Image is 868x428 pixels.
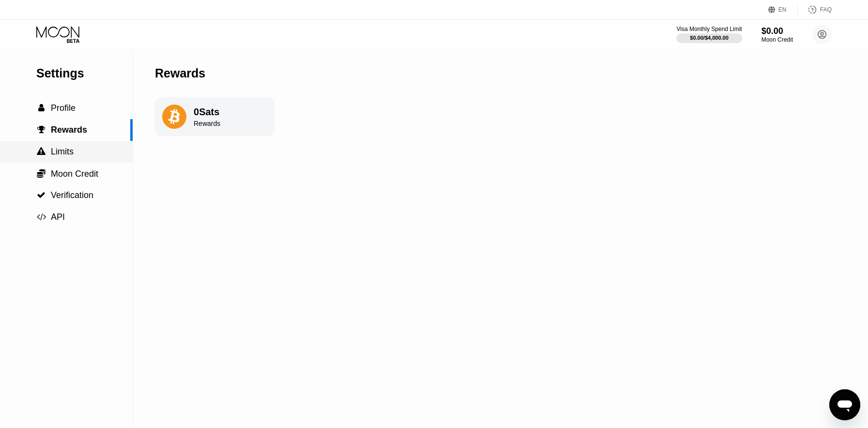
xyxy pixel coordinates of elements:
[676,26,742,32] div: Visa Monthly Spend Limit
[155,66,205,80] div: Rewards
[51,212,65,222] span: API
[51,147,74,156] span: Limits
[690,35,729,41] div: $0.00 / $4,000.00
[36,147,46,156] div: 
[829,389,860,420] iframe: Button to launch messaging window
[37,168,46,178] span: 
[194,107,220,118] div: 0 Sats
[194,120,220,127] div: Rewards
[37,213,46,221] span: 
[38,104,45,112] span: 
[51,103,76,113] span: Profile
[36,66,133,80] div: Settings
[36,213,46,221] div: 
[51,190,93,200] span: Verification
[778,6,787,13] div: EN
[51,169,98,179] span: Moon Credit
[37,147,46,156] span: 
[676,26,742,43] div: Visa Monthly Spend Limit$0.00/$4,000.00
[36,125,46,134] div: 
[761,36,793,43] div: Moon Credit
[51,125,87,135] span: Rewards
[36,168,46,178] div: 
[761,26,793,36] div: $0.00
[798,5,832,15] div: FAQ
[37,125,46,134] span: 
[768,5,798,15] div: EN
[36,104,46,112] div: 
[820,6,832,13] div: FAQ
[761,26,793,43] div: $0.00Moon Credit
[36,191,46,199] div: 
[37,191,46,199] span: 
